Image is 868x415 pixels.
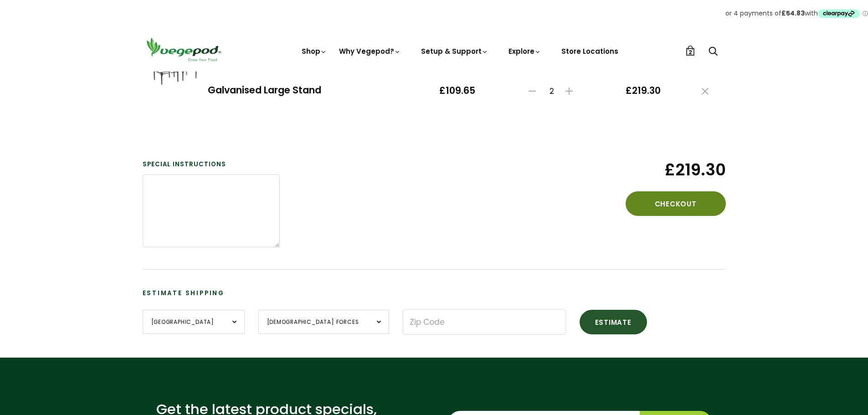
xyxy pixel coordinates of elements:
a: Explore [508,46,541,56]
a: 2 [685,46,695,56]
img: Galvanised Large Stand [154,66,197,85]
h3: Estimate Shipping [143,289,726,298]
span: 2 [688,48,692,56]
a: Store Locations [561,46,618,56]
img: Vegepod [143,36,225,62]
span: 2 [541,87,563,96]
a: Galvanised Large Stand [208,83,321,97]
span: £109.65 [426,85,488,97]
a: Why Vegepod? [339,46,401,56]
a: Shop [302,46,327,56]
label: Special instructions [143,160,280,169]
select: Province [258,310,389,334]
span: £219.30 [588,160,725,179]
select: Country [143,310,245,334]
a: Search [709,47,718,56]
input: Zip Code [403,309,566,335]
button: Checkout [626,191,726,216]
a: Setup & Support [421,46,488,56]
span: £219.30 [613,85,673,97]
button: Estimate [580,310,647,334]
